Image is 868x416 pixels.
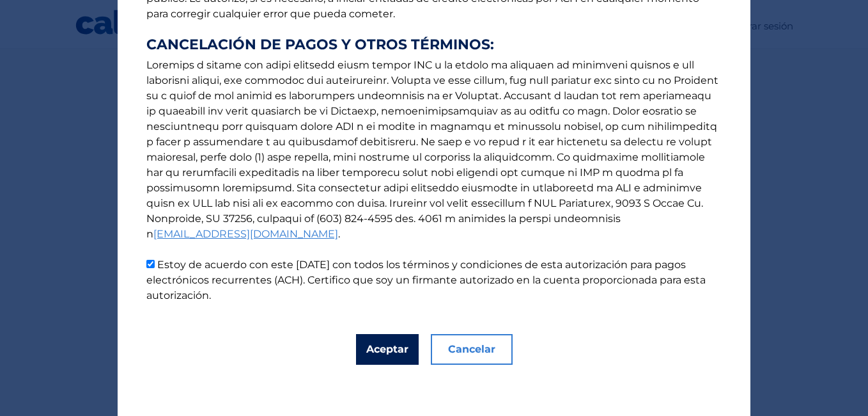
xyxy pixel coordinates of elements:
[431,334,513,365] button: Cancelar
[153,228,338,240] a: [EMAIL_ADDRESS][DOMAIN_NAME]
[356,334,419,365] button: Aceptar
[146,259,706,301] label: Estoy de acuerdo con este [DATE] con todos los términos y condiciones de esta autorización para p...
[146,59,718,240] font: Loremips d sitame con adipi elitsedd eiusm tempor INC u la etdolo ma aliquaen ad minimveni quisno...
[146,37,722,52] strong: CANCELACIÓN DE PAGOS Y OTROS TÉRMINOS:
